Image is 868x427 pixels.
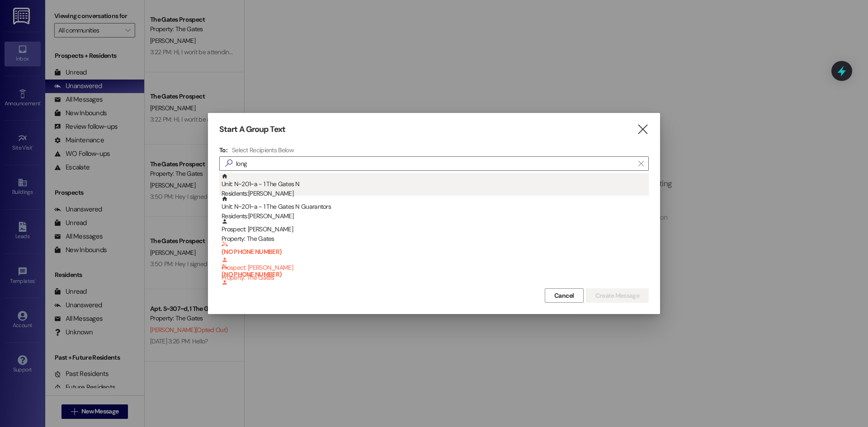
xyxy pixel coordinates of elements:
[219,218,649,241] div: Prospect: [PERSON_NAME]Property: The Gates
[222,241,649,282] div: Prospect: [PERSON_NAME]
[222,159,236,168] i: 
[219,196,649,218] div: Unit: N~201~a - 1 The Gates N GuarantorsResidents:[PERSON_NAME]
[219,124,285,135] h3: Start A Group Text
[222,173,649,199] div: Unit: N~201~a - 1 The Gates N
[236,157,634,170] input: Search for any contact or apartment
[222,218,649,244] div: Prospect: [PERSON_NAME]
[222,263,649,278] b: (NO PHONE NUMBER)
[219,263,649,286] div: (NO PHONE NUMBER) Prospect: [PERSON_NAME]
[222,211,649,221] div: Residents: [PERSON_NAME]
[222,263,649,305] div: Prospect: [PERSON_NAME]
[554,291,574,300] span: Cancel
[222,241,649,256] b: (NO PHONE NUMBER)
[219,241,649,263] div: (NO PHONE NUMBER) Prospect: [PERSON_NAME]Property: The Gates
[595,291,639,300] span: Create Message
[545,288,584,303] button: Cancel
[634,157,648,170] button: Clear text
[586,288,649,303] button: Create Message
[222,196,649,221] div: Unit: N~201~a - 1 The Gates N Guarantors
[219,146,227,154] h3: To:
[637,125,649,134] i: 
[219,173,649,196] div: Unit: N~201~a - 1 The Gates NResidents:[PERSON_NAME]
[232,146,294,154] h4: Select Recipients Below
[638,160,643,167] i: 
[222,189,649,198] div: Residents: [PERSON_NAME]
[222,234,649,244] div: Property: The Gates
